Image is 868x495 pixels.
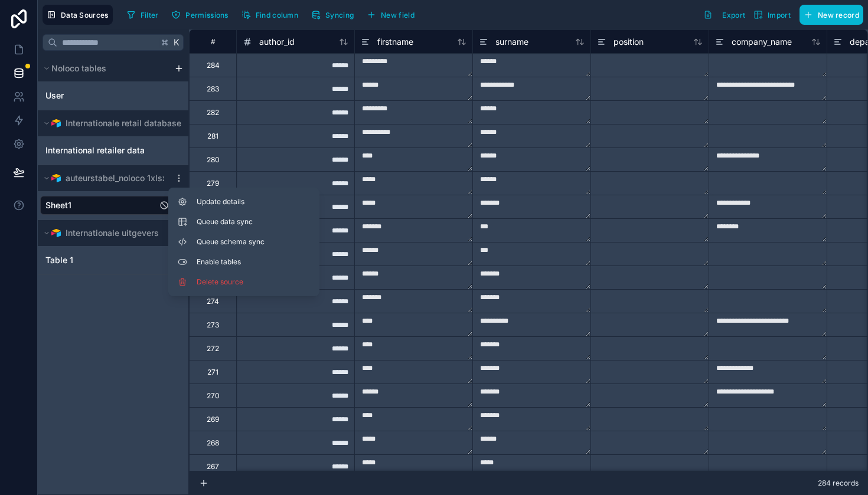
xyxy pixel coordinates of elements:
[197,257,310,267] span: Enable tables
[197,197,310,206] span: Update details
[256,11,298,19] span: Find column
[207,297,219,306] div: 274
[818,478,859,488] span: 284 records
[307,6,358,24] button: Syncing
[173,232,315,251] button: Queue schema sync
[207,155,220,165] div: 280
[167,6,232,24] button: Permissions
[207,61,220,70] div: 284
[614,36,644,48] span: position
[197,217,282,227] span: Queue data sync
[207,391,220,401] div: 270
[749,5,795,25] button: Import
[207,179,219,188] div: 279
[207,344,219,353] div: 272
[197,277,282,287] span: Delete source
[172,38,181,47] span: K
[61,11,109,19] span: Data Sources
[381,11,415,19] span: New field
[197,237,282,247] span: Queue schema sync
[207,108,219,117] div: 282
[167,6,237,24] a: Permissions
[363,6,419,24] button: New field
[768,11,791,19] span: Import
[818,11,859,19] span: New record
[237,6,302,24] button: Find column
[377,36,413,48] span: firstname
[173,253,315,271] button: Enable tables
[795,5,863,25] a: New record
[173,273,315,291] button: Delete source
[43,5,113,25] button: Data Sources
[800,5,863,25] button: New record
[173,212,315,231] button: Queue data sync
[198,37,227,46] div: #
[207,368,218,377] div: 271
[185,11,228,19] span: Permissions
[122,6,163,24] button: Filter
[495,36,528,48] span: surname
[732,36,792,48] span: company_name
[207,84,219,94] div: 283
[722,11,745,19] span: Export
[207,320,219,330] div: 273
[325,11,354,19] span: Syncing
[207,415,219,424] div: 269
[207,438,219,448] div: 268
[307,6,363,24] a: Syncing
[207,132,218,141] div: 281
[207,462,219,471] div: 267
[699,5,749,25] button: Export
[173,192,315,211] button: Update details
[141,11,159,19] span: Filter
[259,36,295,48] span: author_id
